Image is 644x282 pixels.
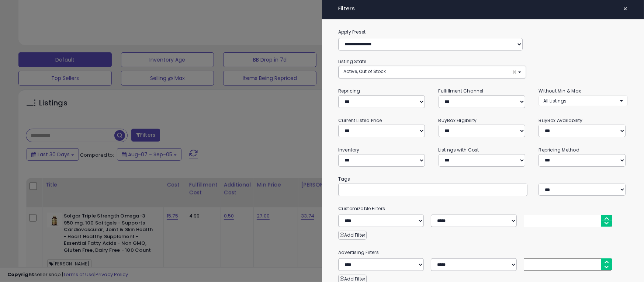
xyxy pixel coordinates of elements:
span: Active, Out of Stock [343,68,386,74]
small: BuyBox Availability [539,117,582,123]
button: Active, Out of Stock × [339,66,526,78]
small: Listings with Cost [439,147,479,153]
small: Advertising Filters [333,248,634,257]
small: Repricing [338,88,360,94]
label: Apply Preset: [333,28,634,36]
button: × [620,4,631,14]
span: × [512,68,517,76]
h4: Filters [338,6,628,12]
small: Without Min & Max [539,88,581,94]
small: Listing State [338,58,367,65]
small: Repricing Method [539,147,579,153]
button: Add Filter [338,231,367,240]
small: Current Listed Price [338,117,382,123]
small: Fulfillment Channel [439,88,484,94]
span: × [623,4,628,14]
small: BuyBox Eligibility [439,117,477,123]
small: Customizable Filters [333,205,634,213]
span: All Listings [543,98,567,104]
small: Inventory [338,147,360,153]
button: All Listings [539,95,628,106]
small: Tags [333,175,634,183]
